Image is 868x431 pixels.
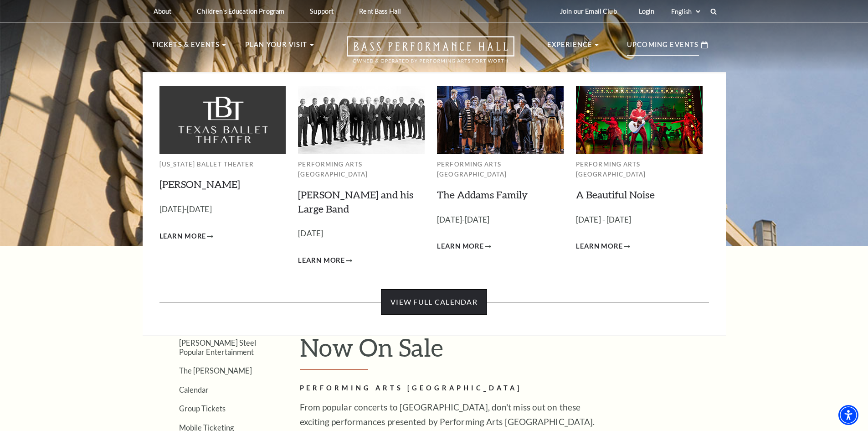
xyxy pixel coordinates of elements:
p: Performing Arts [GEOGRAPHIC_DATA] [437,159,564,180]
p: Rent Bass Hall [359,7,401,15]
a: [PERSON_NAME] [159,178,240,190]
p: Performing Arts [GEOGRAPHIC_DATA] [298,159,425,180]
h2: Performing Arts [GEOGRAPHIC_DATA] [300,383,596,394]
img: Performing Arts Fort Worth [298,86,425,154]
a: Learn More The Addams Family [437,241,491,252]
a: Open this option [314,36,547,72]
p: Children's Education Program [197,7,284,15]
span: Learn More [298,255,345,266]
p: Tickets & Events [152,39,220,56]
img: Performing Arts Fort Worth [437,86,564,154]
a: The Addams Family [437,188,528,201]
span: Learn More [159,231,206,242]
img: Performing Arts Fort Worth [576,86,703,154]
p: [US_STATE] Ballet Theater [159,159,286,170]
a: The [PERSON_NAME] [179,366,252,375]
img: Texas Ballet Theater [159,86,286,154]
p: Plan Your Visit [245,39,308,56]
p: Support [310,7,334,15]
a: A Beautiful Noise [576,188,655,201]
p: [DATE] [298,227,425,240]
div: Accessibility Menu [838,405,858,425]
p: Upcoming Events [627,39,699,56]
select: Select: [669,7,702,16]
span: Learn More [576,241,623,252]
a: Group Tickets [179,404,226,413]
p: Performing Arts [GEOGRAPHIC_DATA] [576,159,703,180]
a: Calendar [179,385,209,394]
a: [PERSON_NAME] and his Large Band [298,188,413,215]
a: [PERSON_NAME] Steel Popular Entertainment [179,338,256,356]
a: Learn More A Beautiful Noise [576,241,630,252]
p: Experience [547,39,593,56]
a: Learn More Peter Pan [159,231,214,242]
a: Learn More Lyle Lovett and his Large Band [298,255,352,266]
p: About [154,7,172,15]
p: [DATE]-[DATE] [159,203,286,216]
a: View Full Calendar [381,289,487,315]
h1: Now On Sale [300,332,717,370]
span: Learn More [437,241,484,252]
p: [DATE]-[DATE] [437,213,564,227]
p: [DATE] - [DATE] [576,213,703,227]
